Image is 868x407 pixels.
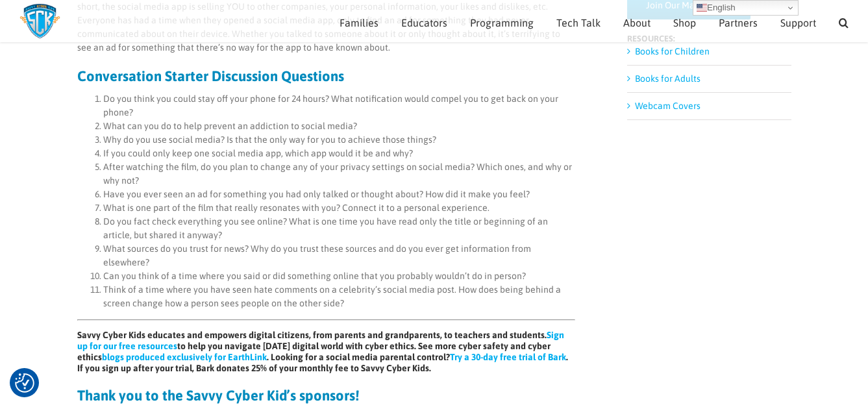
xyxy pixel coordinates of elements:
span: Tech Talk [556,18,601,28]
span: Support [780,18,816,28]
span: Shop [673,18,696,28]
li: Do you fact check everything you see online? What is one time you have read only the title or beg... [103,215,575,242]
a: Books for Adults [635,73,701,84]
strong: Conversation Starter Discussion Questions [77,68,344,84]
li: What can you do to help prevent an addiction to social media? [103,119,575,133]
a: blogs produced exclusively for EarthLink [102,352,267,362]
span: About [623,18,651,28]
li: Why do you use social media? Is that the only way for you to achieve those things? [103,133,575,147]
a: Books for Children [635,46,710,56]
li: What is one part of the film that really resonates with you? Connect it to a personal experience. [103,201,575,215]
h6: Savvy Cyber Kids educates and empowers digital citizens, from parents and grandparents, to teache... [77,330,575,374]
li: Think of a time where you have seen hate comments on a celebrity’s social media post. How does be... [103,283,575,310]
li: After watching the film, do you plan to change any of your privacy settings on social media? Whic... [103,160,575,188]
span: Partners [719,18,758,28]
li: If you could only keep one social media app, which app would it be and why? [103,147,575,160]
a: Webcam Covers [635,101,701,111]
li: Can you think of a time where you said or did something online that you probably wouldn’t do in p... [103,269,575,283]
h4: RESOURCES: [627,34,791,43]
a: Sign up for our free resources [77,330,564,351]
button: Consent Preferences [15,373,34,393]
strong: Thank you to the Savvy Cyber Kid’s sponsors! [77,387,359,404]
img: en [697,3,707,13]
span: Families [340,18,378,28]
img: Revisit consent button [15,373,34,393]
span: Programming [470,18,534,28]
li: Do you think you could stay off your phone for 24 hours? What notification would compel you to ge... [103,92,575,119]
li: What sources do you trust for news? Why do you trust these sources and do you ever get informatio... [103,242,575,269]
img: Savvy Cyber Kids Logo [19,3,60,39]
li: Have you ever seen an ad for something you had only talked or thought about? How did it make you ... [103,188,575,201]
a: Try a 30-day free trial of Bark [450,352,566,362]
span: Educators [401,18,447,28]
